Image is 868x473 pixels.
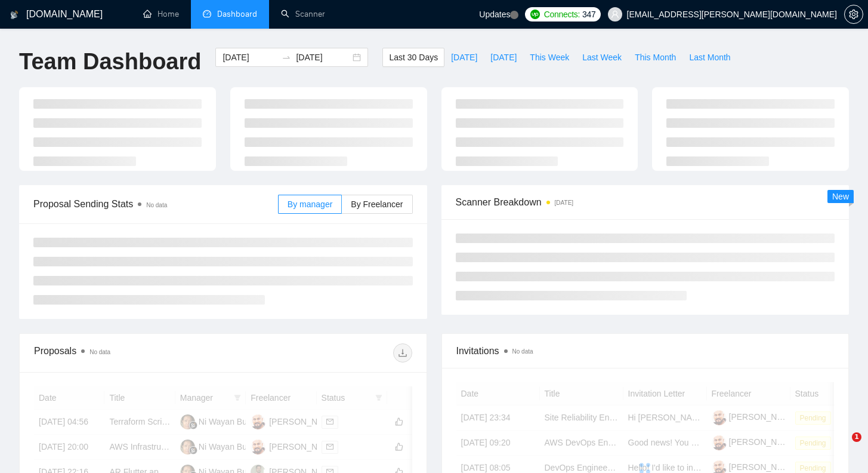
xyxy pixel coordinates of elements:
[10,5,18,24] img: logo
[682,48,737,67] button: Last Month
[512,348,533,355] span: No data
[282,53,291,62] span: swap-right
[544,8,580,21] span: Connects:
[582,51,622,64] span: Last Week
[203,10,211,18] span: dashboard
[844,10,863,19] a: setting
[530,10,540,19] img: upwork-logo.png
[635,51,676,64] span: This Month
[389,51,438,64] span: Last 30 Days
[832,192,849,201] span: New
[288,199,332,209] span: By manager
[282,53,291,62] span: to
[281,9,325,19] a: searchScanner
[382,48,444,67] button: Last 30 Days
[19,48,201,76] h1: Team Dashboard
[611,10,619,19] span: user
[456,195,835,210] span: Scanner Breakdown
[296,51,350,64] input: End date
[523,48,576,67] button: This Week
[146,202,167,208] span: No data
[628,48,682,67] button: This Month
[490,51,517,64] span: [DATE]
[576,48,628,67] button: Last Week
[484,48,523,67] button: [DATE]
[223,51,277,64] input: Start date
[827,432,856,461] iframe: Intercom live chat
[844,5,863,24] button: setting
[351,199,403,209] span: By Freelancer
[689,51,730,64] span: Last Month
[33,196,278,211] span: Proposal Sending Stats
[845,10,863,19] span: setting
[89,349,110,355] span: No data
[852,432,861,442] span: 1
[217,9,257,19] span: Dashboard
[479,10,510,19] span: Updates
[143,9,179,19] a: homeHome
[444,48,484,67] button: [DATE]
[451,51,477,64] span: [DATE]
[34,343,223,363] div: Proposals
[555,199,573,206] time: [DATE]
[456,343,835,358] span: Invitations
[582,8,595,21] span: 347
[530,51,569,64] span: This Week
